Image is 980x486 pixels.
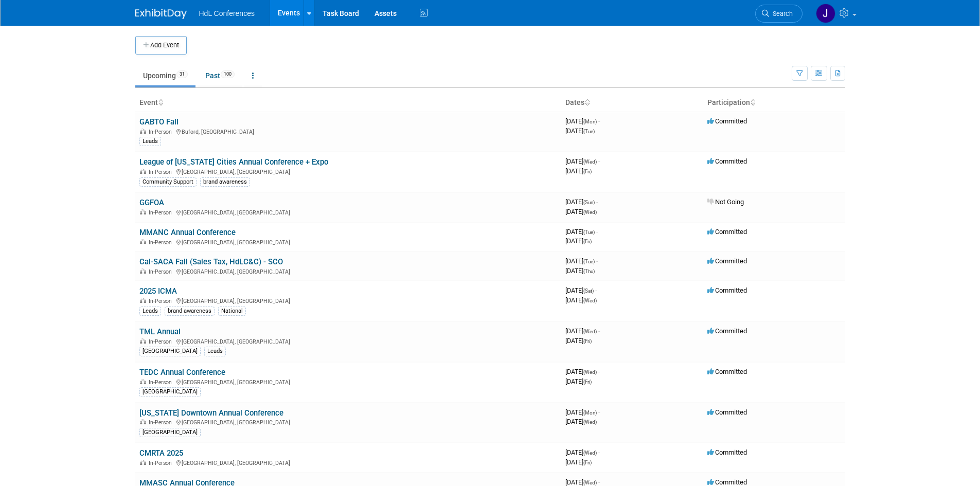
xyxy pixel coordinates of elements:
div: brand awareness [200,177,250,187]
div: National [218,307,246,316]
span: Committed [707,286,747,294]
span: [DATE] [565,127,595,135]
a: GGFOA [139,198,164,207]
a: 2025 ICMA [139,286,177,296]
a: TML Annual [139,327,181,336]
span: [DATE] [565,478,600,486]
a: Past100 [198,66,242,85]
span: Search [769,10,793,17]
div: Leads [204,347,226,356]
span: HdL Conferences [199,9,255,17]
span: (Wed) [583,450,597,456]
span: In-Person [149,460,175,466]
span: In-Person [149,379,175,386]
span: In-Person [149,419,175,426]
span: Committed [707,368,747,375]
span: (Wed) [583,329,597,334]
img: In-Person Event [140,460,146,465]
div: Leads [139,307,161,316]
a: League of [US_STATE] Cities Annual Conference + Expo [139,157,328,167]
div: [GEOGRAPHIC_DATA], [GEOGRAPHIC_DATA] [139,267,557,275]
div: Buford, [GEOGRAPHIC_DATA] [139,127,557,135]
a: Cal-SACA Fall (Sales Tax, HdLC&C) - SCO [139,257,283,266]
span: (Sat) [583,288,594,294]
span: - [598,368,600,375]
div: Leads [139,137,161,146]
a: Search [755,5,803,23]
a: [US_STATE] Downtown Annual Conference [139,408,283,418]
img: In-Person Event [140,268,146,274]
a: Upcoming31 [135,66,195,85]
div: brand awareness [165,307,215,316]
span: (Wed) [583,209,597,215]
span: Committed [707,478,747,486]
a: Sort by Start Date [584,98,590,106]
span: (Mon) [583,410,597,416]
a: Sort by Event Name [158,98,163,106]
span: [DATE] [565,448,600,456]
span: Committed [707,157,747,165]
div: [GEOGRAPHIC_DATA], [GEOGRAPHIC_DATA] [139,377,557,386]
span: Committed [707,228,747,236]
th: Participation [703,94,845,112]
img: In-Person Event [140,129,146,134]
div: Community Support [139,177,197,187]
a: TEDC Annual Conference [139,368,225,377]
span: In-Person [149,338,175,345]
span: (Fri) [583,379,592,385]
span: [DATE] [565,237,592,245]
span: [DATE] [565,337,592,345]
span: Not Going [707,198,744,206]
span: (Wed) [583,480,597,485]
span: [DATE] [565,257,598,265]
img: In-Person Event [140,169,146,174]
span: In-Person [149,129,175,135]
span: - [598,117,600,125]
div: [GEOGRAPHIC_DATA] [139,347,201,356]
div: [GEOGRAPHIC_DATA], [GEOGRAPHIC_DATA] [139,238,557,246]
span: (Fri) [583,460,592,465]
span: - [596,198,598,206]
a: MMANC Annual Conference [139,228,236,237]
span: [DATE] [565,368,600,375]
span: [DATE] [565,286,597,294]
div: [GEOGRAPHIC_DATA], [GEOGRAPHIC_DATA] [139,458,557,466]
span: - [598,408,600,416]
span: - [596,257,598,265]
img: In-Person Event [140,239,146,244]
th: Event [135,94,561,112]
span: (Mon) [583,119,597,124]
span: - [598,327,600,335]
span: (Tue) [583,129,595,134]
span: In-Person [149,239,175,246]
span: Committed [707,408,747,416]
span: (Fri) [583,239,592,244]
span: (Fri) [583,169,592,174]
a: Sort by Participation Type [750,98,755,106]
span: (Tue) [583,259,595,264]
a: CMRTA 2025 [139,448,183,458]
a: GABTO Fall [139,117,179,127]
span: - [598,157,600,165]
span: Committed [707,257,747,265]
span: In-Person [149,209,175,216]
span: In-Person [149,169,175,175]
span: Committed [707,327,747,335]
span: [DATE] [565,377,592,385]
span: Committed [707,448,747,456]
span: In-Person [149,268,175,275]
span: [DATE] [565,327,600,335]
span: - [598,448,600,456]
span: [DATE] [565,296,597,304]
div: [GEOGRAPHIC_DATA], [GEOGRAPHIC_DATA] [139,418,557,426]
span: [DATE] [565,208,597,215]
span: [DATE] [565,408,600,416]
span: - [596,228,598,236]
div: [GEOGRAPHIC_DATA] [139,387,201,397]
span: - [595,286,597,294]
span: [DATE] [565,117,600,125]
span: (Wed) [583,298,597,303]
span: [DATE] [565,458,592,466]
span: [DATE] [565,157,600,165]
span: [DATE] [565,228,598,236]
